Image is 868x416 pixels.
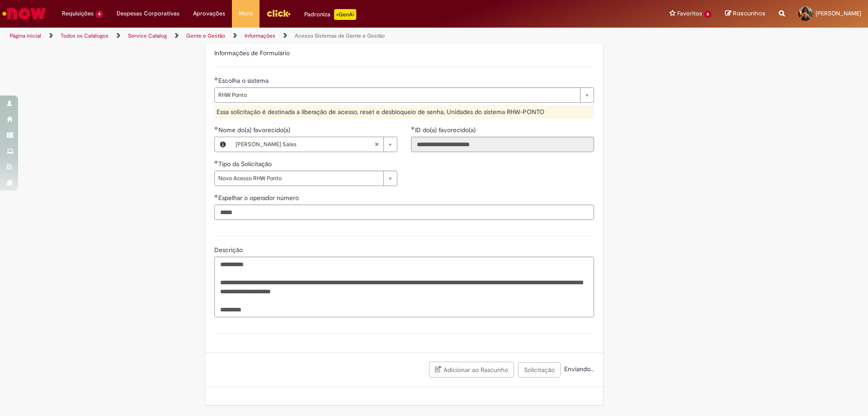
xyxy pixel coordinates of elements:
[218,126,292,134] span: Nome do(a) favorecido(a)
[95,10,103,18] span: 4
[7,28,572,44] ul: Trilhas de página
[231,137,397,152] a: [PERSON_NAME] SalesLimpar campo Nome do(a) favorecido(a)
[214,77,218,81] span: Obrigatório Preenchido
[214,194,218,198] span: Obrigatório Preenchido
[218,171,379,186] span: Novo Acesso RHW Ponto
[370,137,383,152] abbr: Limpar campo Nome do(a) favorecido(a)
[218,88,576,102] span: RHW Ponto
[239,9,253,18] span: More
[562,365,594,373] span: Enviando...
[10,32,41,39] a: Página inicial
[215,137,231,152] button: Nome do(a) favorecido(a), Visualizar este registro Laryssa Lima Sales
[62,9,94,18] span: Requisições
[816,10,861,17] span: [PERSON_NAME]
[1,5,47,23] img: ServiceNow
[218,77,270,85] span: Escolha o sistema
[334,9,356,20] p: +GenAi
[411,126,415,130] span: Obrigatório Preenchido
[677,9,702,18] span: Favoritos
[214,257,594,317] textarea: Descrição
[733,9,765,18] span: Rascunhos
[295,32,385,39] a: Acesso Sistemas de Gente e Gestão
[704,10,712,18] span: 6
[304,9,356,20] div: Padroniza
[214,205,594,220] input: Espelhar o operador número
[128,32,167,39] a: Service Catalog
[218,194,301,202] span: Espelhar o operador número
[725,10,765,18] a: Rascunhos
[236,137,374,152] span: [PERSON_NAME] Sales
[186,32,225,39] a: Gente e Gestão
[266,6,291,20] img: click_logo_yellow_360x200.png
[218,160,274,168] span: Tipo da Solicitação
[411,137,594,152] input: ID do(a) favorecido(a)
[214,105,594,119] div: Essa solicitação é destinada a liberação de acesso, reset e desbloqueio de senha, Unidades do sis...
[193,9,225,18] span: Aprovações
[415,126,477,134] span: Somente leitura - ID do(a) favorecido(a)
[214,246,245,254] span: Descrição
[214,126,218,130] span: Obrigatório Preenchido
[411,125,477,134] label: Somente leitura - ID do(a) favorecido(a)
[117,9,179,18] span: Despesas Corporativas
[214,160,218,164] span: Obrigatório Preenchido
[214,49,290,57] label: Informações de Formulário
[245,32,275,39] a: Informações
[61,32,108,39] a: Todos os Catálogos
